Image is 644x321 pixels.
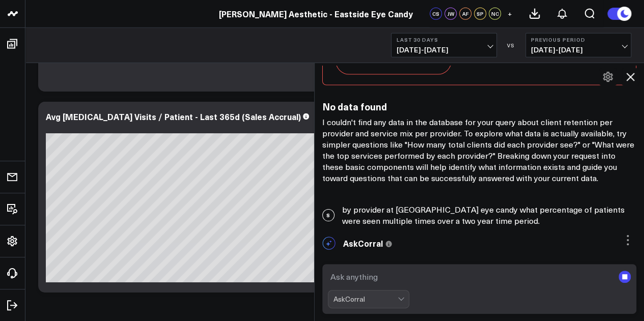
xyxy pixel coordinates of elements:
div: SP [474,8,486,20]
span: + [508,10,512,17]
div: CS [430,8,442,20]
p: I couldn't find any data in the database for your query about client retention per provider and s... [322,116,637,184]
b: Previous Period [531,37,626,43]
b: Last 30 Days [397,37,491,43]
span: S [322,209,334,221]
span: AskCorral [343,238,383,249]
div: JW [444,8,457,20]
div: AF [459,8,471,20]
button: Previous Period[DATE]-[DATE] [525,33,631,57]
span: [DATE] - [DATE] [531,46,626,54]
button: + [503,8,516,20]
button: Last 30 Days[DATE]-[DATE] [391,33,497,57]
h3: No data found [322,101,637,112]
div: NC [489,8,501,20]
a: [PERSON_NAME] Aesthetic - Eastside Eye Candy [219,8,413,19]
div: Avg [MEDICAL_DATA] Visits / Patient - Last 365d (Sales Accrual) [46,111,301,122]
span: [DATE] - [DATE] [397,46,491,54]
div: VS [502,42,520,48]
